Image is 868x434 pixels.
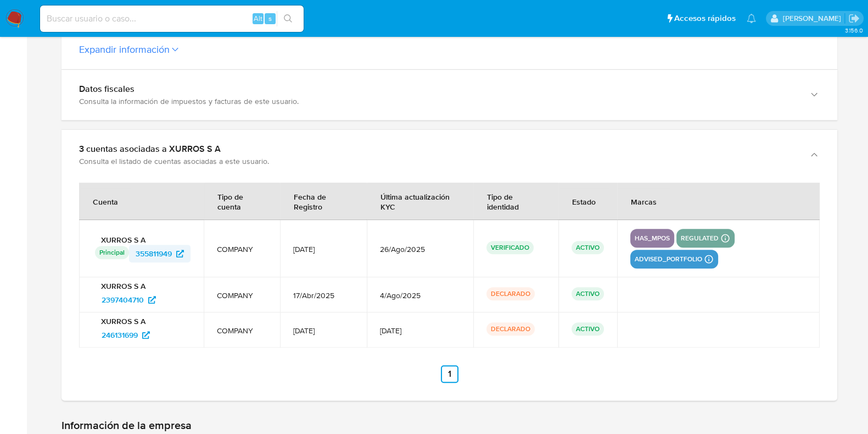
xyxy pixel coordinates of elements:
[747,14,756,23] a: Notificaciones
[254,13,262,24] span: Alt
[268,13,272,24] span: s
[848,13,860,24] a: Salir
[277,11,299,26] button: search-icon
[40,12,304,26] input: Buscar usuario o caso...
[674,13,736,24] span: Accesos rápidos
[844,26,863,35] span: 3.156.0
[782,13,844,24] p: camilafernanda.paredessaldano@mercadolibre.cl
